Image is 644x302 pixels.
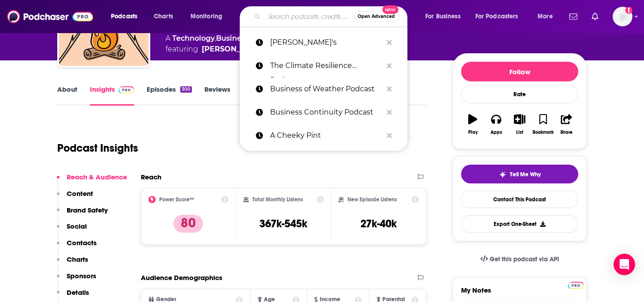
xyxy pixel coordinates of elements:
button: Play [461,108,484,140]
span: , [215,34,216,43]
div: 300 [180,86,192,93]
button: open menu [419,9,472,24]
a: InsightsPodchaser Pro [90,85,134,106]
img: User Profile [613,7,632,26]
a: Reviews [204,85,230,106]
p: Social [67,222,87,230]
a: Get this podcast via API [473,248,566,270]
p: The Climate Resilience Podcast [270,54,382,77]
div: List [516,130,523,135]
p: A Cheeky Pint [270,124,382,147]
span: For Business [425,10,461,23]
img: Podchaser - Follow, Share and Rate Podcasts [7,8,93,25]
p: Content [67,189,93,198]
h3: 367k-545k [259,217,307,230]
a: A Cheeky Pint [240,124,407,147]
a: Business Continuity Podcast [240,101,407,124]
h3: 27k-40k [360,217,397,230]
span: Open Advanced [358,14,395,19]
div: Apps [491,130,502,135]
span: Podcasts [111,10,137,23]
button: Contacts [57,238,97,255]
button: open menu [470,9,531,24]
a: Show notifications dropdown [566,9,581,24]
a: Episodes300 [147,85,192,106]
span: More [538,10,553,23]
span: New [382,5,398,14]
div: Bookmark [533,130,554,135]
button: Content [57,189,93,206]
button: Charts [57,255,88,272]
p: Sponsors [67,272,96,280]
span: Tell Me Why [510,171,541,178]
div: Rate [461,85,578,103]
label: My Notes [461,286,578,302]
button: Bookmark [531,108,555,140]
div: Share [560,130,572,135]
a: Business [216,34,249,43]
img: Podchaser Pro [119,86,134,94]
p: 80 [174,215,203,233]
img: tell me why sparkle [499,171,506,178]
div: Search podcasts, credits, & more... [248,6,416,27]
button: Export One-Sheet [461,215,578,233]
p: Details [67,288,89,297]
div: A podcast [165,33,342,55]
p: Contacts [67,238,97,247]
a: Business of Weather Podcast [240,77,407,101]
span: For Podcasters [475,10,518,23]
a: The Climate Resilience Podcast [240,54,407,77]
p: Business of Weather Podcast [270,77,382,101]
button: Share [555,108,578,140]
h2: Reach [141,173,161,181]
p: Charts [67,255,88,264]
h2: Power Score™ [159,196,194,203]
svg: Add a profile image [625,7,632,14]
div: Open Intercom Messenger [614,254,635,275]
button: Follow [461,62,578,81]
button: Social [57,222,87,238]
button: Apps [484,108,508,140]
button: Show profile menu [613,7,632,26]
button: Sponsors [57,272,96,288]
img: Podchaser Pro [568,282,584,289]
button: Open AdvancedNew [354,11,399,22]
button: Reach & Audience [57,173,127,189]
button: open menu [105,9,149,24]
h2: Audience Demographics [141,273,222,282]
p: Reach & Audience [67,173,127,181]
button: open menu [531,9,564,24]
a: Pro website [568,281,584,289]
div: Play [468,130,478,135]
span: Get this podcast via API [490,255,559,263]
a: [PERSON_NAME]'s [240,31,407,54]
span: featuring [165,44,342,55]
h2: New Episode Listens [347,196,397,203]
span: Monitoring [191,10,222,23]
a: About [57,85,77,106]
span: Charts [154,10,173,23]
button: List [508,108,531,140]
h2: Total Monthly Listens [252,196,303,203]
p: Brand Safety [67,206,108,214]
a: Technology [172,34,215,43]
span: Logged in as Marketing09 [613,7,632,26]
div: [PERSON_NAME] [202,44,266,55]
button: open menu [184,9,234,24]
p: Business Continuity Podcast [270,101,382,124]
h1: Podcast Insights [57,141,138,155]
a: Charts [148,9,178,24]
a: Show notifications dropdown [588,9,602,24]
a: Contact This Podcast [461,191,578,208]
button: Brand Safety [57,206,108,222]
p: lenny's [270,31,382,54]
input: Search podcasts, credits, & more... [264,9,354,24]
button: tell me why sparkleTell Me Why [461,165,578,183]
